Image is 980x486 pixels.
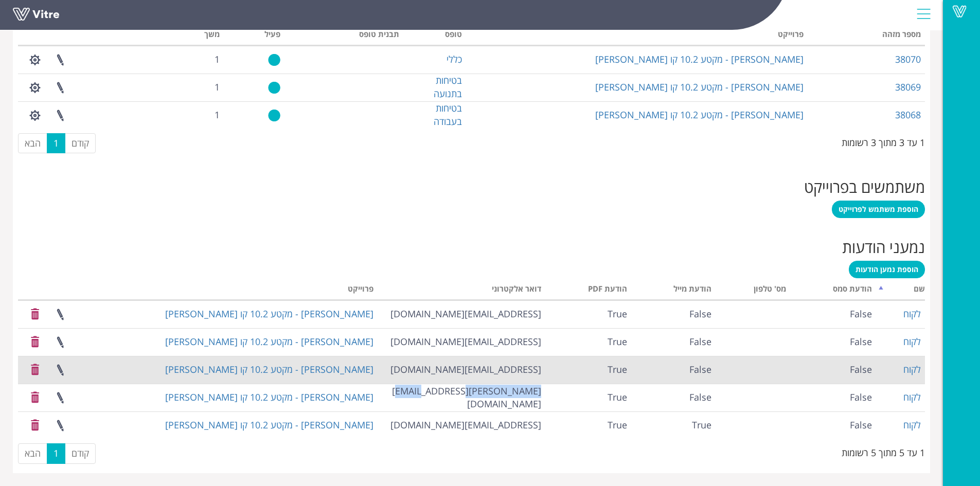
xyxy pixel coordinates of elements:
[595,81,804,93] a: [PERSON_NAME] - מקטע 10.2 קו [PERSON_NAME]
[631,411,716,439] td: True
[595,109,804,121] a: [PERSON_NAME] - מקטע 10.2 קו [PERSON_NAME]
[842,442,925,460] div: 1 עד 5 מתוך 5 רשומות
[18,178,925,195] h2: משתמשים בפרוייקט
[545,328,631,356] td: True
[545,281,631,300] th: הודעת PDF
[790,300,876,328] td: False
[434,102,462,128] a: בטיחות בעבודה
[434,74,462,100] a: בטיחות בתנועה
[165,26,224,46] th: משך
[165,46,224,74] td: 1
[165,335,373,348] a: [PERSON_NAME] - מקטע 10.2 קו [PERSON_NAME]
[165,391,373,403] a: [PERSON_NAME] - מקטע 10.2 קו [PERSON_NAME]
[895,109,921,121] a: 38068
[790,281,876,300] th: הודעת סמס
[268,53,280,66] img: yes
[447,53,462,65] a: כללי
[849,261,925,278] a: הוספת נמען הודעות
[545,411,631,439] td: True
[403,26,466,46] th: טופס
[18,443,47,464] a: הבא
[631,281,716,300] th: הודעת מייל
[378,328,546,356] td: [EMAIL_ADDRESS][DOMAIN_NAME]
[378,300,546,328] td: [EMAIL_ADDRESS][DOMAIN_NAME]
[903,419,921,431] a: לקוח
[832,201,925,218] a: הוספת משתמש לפרוייקט
[631,384,716,411] td: False
[895,53,921,65] a: 38070
[790,411,876,439] td: False
[466,26,808,46] th: פרוייקט
[631,356,716,384] td: False
[65,133,96,154] a: קודם
[545,356,631,384] td: True
[18,239,925,256] h2: נמעני הודעות
[790,384,876,411] td: False
[165,74,224,101] td: 1
[165,101,224,129] td: 1
[903,363,921,375] a: לקוח
[18,133,47,154] a: הבא
[808,26,925,46] th: מספר מזהה
[895,81,921,93] a: 38069
[903,391,921,403] a: לקוח
[126,281,378,300] th: פרוייקט
[790,328,876,356] td: False
[47,133,65,154] a: 1
[790,356,876,384] td: False
[378,281,546,300] th: דואר אלקטרוני
[876,281,925,300] th: שם: activate to sort column descending
[65,443,96,464] a: קודם
[856,264,918,274] span: הוספת נמען הודעות
[284,26,403,46] th: תבנית טופס
[839,204,918,214] span: הוספת משתמש לפרוייקט
[631,300,716,328] td: False
[378,411,546,439] td: [EMAIL_ADDRESS][DOMAIN_NAME]
[378,384,546,411] td: [PERSON_NAME][EMAIL_ADDRESS][DOMAIN_NAME]
[903,308,921,320] a: לקוח
[595,53,804,65] a: [PERSON_NAME] - מקטע 10.2 קו [PERSON_NAME]
[165,308,373,320] a: [PERSON_NAME] - מקטע 10.2 קו [PERSON_NAME]
[716,281,791,300] th: מס' טלפון
[165,363,373,375] a: [PERSON_NAME] - מקטע 10.2 קו [PERSON_NAME]
[842,132,925,150] div: 1 עד 3 מתוך 3 רשומות
[268,81,280,94] img: yes
[165,419,373,431] a: [PERSON_NAME] - מקטע 10.2 קו [PERSON_NAME]
[545,384,631,411] td: True
[47,443,65,464] a: 1
[378,356,546,384] td: [EMAIL_ADDRESS][DOMAIN_NAME]
[268,109,280,122] img: yes
[631,328,716,356] td: False
[903,335,921,348] a: לקוח
[545,300,631,328] td: True
[224,26,284,46] th: פעיל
